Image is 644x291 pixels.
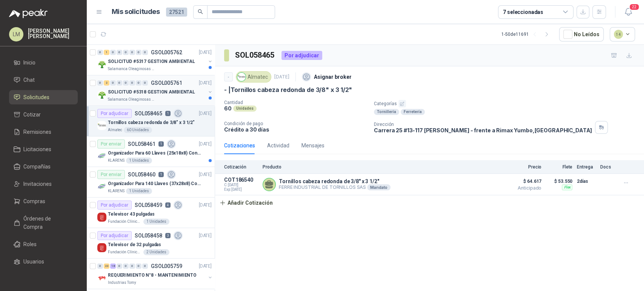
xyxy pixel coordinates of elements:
[23,93,49,101] span: Solicitudes
[97,139,125,149] div: Por enviar
[97,80,103,86] div: 0
[108,119,195,126] p: Tornillos cabeza redonda de 3/8" x 3 1/2"
[112,6,160,17] h1: Mis solicitudes
[108,127,122,133] p: Almatec
[279,184,390,190] p: FERRE INDUSTRIAL DE TORNILLOS SAS
[142,80,148,86] div: 0
[224,164,258,170] p: Cotización
[97,170,125,179] div: Por enviar
[9,90,78,104] a: Solicitudes
[9,211,78,234] a: Órdenes de Compra
[135,202,162,208] p: SOL058459
[224,187,258,192] span: Exp: [DATE]
[117,263,122,269] div: 0
[546,177,572,186] p: $ 53.550
[143,219,169,225] div: 1 Unidades
[123,263,129,269] div: 0
[97,263,103,269] div: 0
[108,272,197,279] p: REQUERIMIENTO N°8 - MANTENIMIENTO
[165,111,171,116] p: 1
[281,51,322,60] div: Por adjudicar
[23,58,35,67] span: Inicio
[629,3,639,11] span: 22
[135,233,162,238] p: SOL058458
[117,80,122,86] div: 0
[237,73,246,81] img: Company Logo
[28,28,78,39] p: [PERSON_NAME] [PERSON_NAME]
[97,152,106,161] img: Company Logo
[224,86,352,94] p: - | Tornillos cabeza redonda de 3/8" x 3 1/2"
[108,280,136,286] p: Industrias Tomy
[610,27,635,41] button: 14
[374,109,399,115] div: Tornillería
[9,9,48,18] img: Logo peakr
[123,80,129,86] div: 0
[224,105,232,112] p: 60
[263,164,499,170] p: Producto
[198,9,203,14] span: search
[23,162,51,171] span: Compañías
[97,213,106,222] img: Company Logo
[104,80,109,86] div: 2
[621,5,635,19] button: 22
[501,28,553,40] div: 1 - 50 de 11691
[504,177,541,186] span: $ 64.617
[165,202,171,208] p: 4
[158,172,164,177] p: 1
[9,177,78,191] a: Invitaciones
[128,141,155,147] p: SOL058461
[23,76,35,84] span: Chat
[151,80,182,86] p: GSOL005761
[97,60,106,69] img: Company Logo
[108,211,154,218] p: Televisor 43 pulgadas
[600,164,615,170] p: Docs
[126,188,152,194] div: 1 Unidades
[87,106,215,136] a: Por adjudicarSOL0584651[DATE] Company LogoTornillos cabeza redonda de 3/8" x 3 1/2"Almatec60 Unid...
[142,263,148,269] div: 0
[9,107,78,122] a: Cotizar
[123,50,129,55] div: 0
[136,80,141,86] div: 0
[97,201,132,210] div: Por adjudicar
[108,180,202,187] p: Organizador Para 140 Llaves (37x28x8) Con Cerradura
[97,231,132,240] div: Por adjudicar
[374,100,641,107] p: Categorías
[117,50,122,55] div: 0
[87,136,215,167] a: Por enviarSOL0584611[DATE] Company LogoOrganizador Para 60 Llaves (25x18x8) Con CerraduraKLARENS1...
[503,8,543,16] div: 7 seleccionadas
[110,80,116,86] div: 0
[151,263,182,269] p: GSOL005759
[129,263,135,269] div: 0
[97,243,106,252] img: Company Logo
[9,237,78,251] a: Roles
[9,194,78,208] a: Compras
[97,274,106,283] img: Company Logo
[504,186,541,190] span: Anticipado
[23,110,41,119] span: Cotizar
[110,263,116,269] div: 18
[199,202,212,209] p: [DATE]
[267,141,289,150] div: Actividad
[108,219,142,225] p: Fundación Clínica Shaio
[97,182,106,191] img: Company Logo
[9,159,78,174] a: Compañías
[215,195,277,210] button: Añadir Cotización
[108,89,195,96] p: SOLICITUD #5318 GESTION AMBIENTAL
[108,150,202,157] p: Organizador Para 60 Llaves (25x18x8) Con Cerradura
[87,228,215,259] a: Por adjudicarSOL0584583[DATE] Company LogoTelevisor de 32 pulgadasFundación Clínica Shaio2 Unidades
[97,109,132,118] div: Por adjudicar
[562,184,572,190] div: Flex
[23,128,51,136] span: Remisiones
[108,241,161,248] p: Televisor de 32 pulgadas
[23,257,44,266] span: Usuarios
[9,55,78,70] a: Inicio
[224,72,233,81] div: -
[23,180,52,188] span: Invitaciones
[135,111,162,116] p: SOL058465
[9,73,78,87] a: Chat
[143,249,169,255] div: 2 Unidades
[23,214,71,231] span: Órdenes de Compra
[104,263,109,269] div: 23
[199,49,212,56] p: [DATE]
[108,158,124,164] p: KLARENS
